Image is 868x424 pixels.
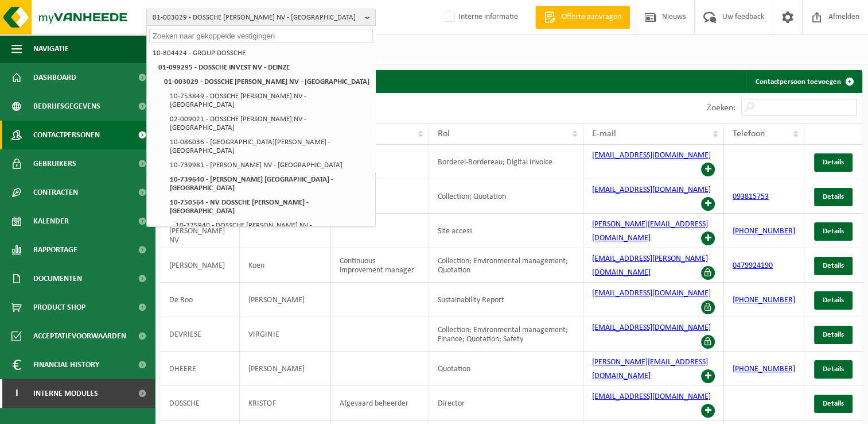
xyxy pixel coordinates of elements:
[814,222,853,241] a: Details
[158,64,290,71] strong: 01-099295 - DOSSCHE INVEST NV - DEINZE
[823,365,844,373] span: Details
[33,236,77,264] span: Rapportage
[240,386,331,421] td: KRISTOF
[823,193,844,201] span: Details
[161,317,240,352] td: DEVRIESE
[33,34,69,63] span: Navigatie
[33,350,99,379] span: Financial History
[823,228,844,235] span: Details
[592,358,708,380] a: [PERSON_NAME][EMAIL_ADDRESS][DOMAIN_NAME]
[592,255,708,277] a: [EMAIL_ADDRESS][PERSON_NAME][DOMAIN_NAME]
[733,296,795,304] a: [PHONE_NUMBER]
[438,129,450,138] span: Rol
[240,283,331,317] td: [PERSON_NAME]
[814,188,853,206] a: Details
[814,291,853,310] a: Details
[172,218,373,241] li: 10-775940 - DOSSCHE [PERSON_NAME] NV - [GEOGRAPHIC_DATA]
[733,261,773,270] a: 0479924190
[149,46,373,60] li: 10-804424 - GROUP DOSSCHE
[240,352,331,386] td: [PERSON_NAME]
[429,283,583,317] td: Sustainability Report
[592,129,616,138] span: E-mail
[161,352,240,386] td: DHEERE
[240,317,331,352] td: VIRGINIE
[33,178,78,207] span: Contracten
[429,145,583,179] td: Borderel-Bordereau; Digital Invoice
[166,135,373,158] li: 10-086036 - [GEOGRAPHIC_DATA][PERSON_NAME] - [GEOGRAPHIC_DATA]
[166,89,373,112] li: 10-753849 - DOSSCHE [PERSON_NAME] NV - [GEOGRAPHIC_DATA]
[592,151,711,160] a: [EMAIL_ADDRESS][DOMAIN_NAME]
[592,186,711,194] a: [EMAIL_ADDRESS][DOMAIN_NAME]
[240,248,331,283] td: Koen
[146,9,376,26] button: 01-003029 - DOSSCHE [PERSON_NAME] NV - [GEOGRAPHIC_DATA]
[823,400,844,407] span: Details
[170,199,309,215] strong: 10-750564 - NV DOSSCHE [PERSON_NAME] - [GEOGRAPHIC_DATA]
[33,322,126,350] span: Acceptatievoorwaarden
[535,6,630,29] a: Offerte aanvragen
[746,70,861,93] a: Contactpersoon toevoegen
[33,207,69,236] span: Kalender
[429,248,583,283] td: Collection; Environmental management; Quotation
[733,365,795,373] a: [PHONE_NUMBER]
[33,293,85,322] span: Product Shop
[823,296,844,304] span: Details
[429,352,583,386] td: Quotation
[559,11,624,23] span: Offerte aanvragen
[592,220,708,242] a: [PERSON_NAME][EMAIL_ADDRESS][DOMAIN_NAME]
[33,63,76,92] span: Dashboard
[33,379,98,408] span: Interne modules
[429,214,583,248] td: Site access
[814,153,853,172] a: Details
[733,227,795,236] a: [PHONE_NUMBER]
[823,159,844,166] span: Details
[161,283,240,317] td: De Roo
[161,248,240,283] td: [PERSON_NAME]
[33,121,100,149] span: Contactpersonen
[814,395,853,413] a: Details
[331,386,429,421] td: Afgevaard beheerder
[149,29,373,43] input: Zoeken naar gekoppelde vestigingen
[33,92,100,121] span: Bedrijfsgegevens
[733,192,769,201] a: 093815753
[814,326,853,344] a: Details
[166,112,373,135] li: 02-009021 - DOSSCHE [PERSON_NAME] NV - [GEOGRAPHIC_DATA]
[170,176,333,192] strong: 10-739640 - [PERSON_NAME] [GEOGRAPHIC_DATA] - [GEOGRAPHIC_DATA]
[429,317,583,352] td: Collection; Environmental management; Finance; Quotation; Safety
[33,149,76,178] span: Gebruikers
[11,379,22,408] span: I
[161,214,240,248] td: C4DRV DOSSCHE [PERSON_NAME] NV
[814,360,853,379] a: Details
[442,9,518,26] label: Interne informatie
[331,248,429,283] td: Continuous improvement manager
[161,386,240,421] td: DOSSCHE
[733,129,765,138] span: Telefoon
[592,289,711,298] a: [EMAIL_ADDRESS][DOMAIN_NAME]
[823,331,844,338] span: Details
[823,262,844,269] span: Details
[592,392,711,401] a: [EMAIL_ADDRESS][DOMAIN_NAME]
[707,103,735,113] label: Zoeken:
[429,179,583,214] td: Collection; Quotation
[814,257,853,275] a: Details
[429,386,583,421] td: Director
[592,323,711,332] a: [EMAIL_ADDRESS][DOMAIN_NAME]
[153,9,360,26] span: 01-003029 - DOSSCHE [PERSON_NAME] NV - [GEOGRAPHIC_DATA]
[164,78,369,86] strong: 01-003029 - DOSSCHE [PERSON_NAME] NV - [GEOGRAPHIC_DATA]
[33,264,82,293] span: Documenten
[166,158,373,172] li: 10-739981 - [PERSON_NAME] NV - [GEOGRAPHIC_DATA]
